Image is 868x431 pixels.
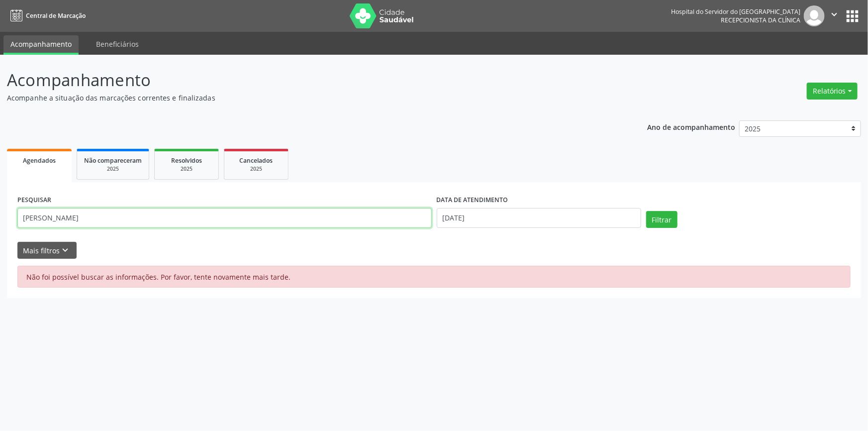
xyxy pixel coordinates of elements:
span: Recepcionista da clínica [721,16,800,24]
p: Ano de acompanhamento [648,120,736,133]
span: Não compareceram [84,156,142,165]
div: 2025 [231,165,281,173]
label: PESQUISAR [17,193,51,208]
button: Relatórios [807,83,858,100]
i: keyboard_arrow_down [60,245,71,256]
span: Central de Marcação [26,11,86,20]
button: apps [844,7,861,25]
span: Agendados [23,156,56,165]
div: 2025 [162,165,211,173]
a: Acompanhamento [3,35,79,55]
button: Filtrar [646,211,677,228]
p: Acompanhamento [7,68,605,93]
div: Hospital do Servidor do [GEOGRAPHIC_DATA] [671,7,800,16]
span: Resolvidos [171,156,202,165]
i:  [829,9,840,20]
input: Nome, código do beneficiário ou CPF [17,208,432,228]
button: Mais filtroskeyboard_arrow_down [17,242,77,259]
input: Selecione um intervalo [437,208,641,228]
p: Acompanhe a situação das marcações correntes e finalizadas [7,93,605,103]
span: Cancelados [240,156,273,165]
div: Não foi possível buscar as informações. Por favor, tente novamente mais tarde. [17,266,851,288]
img: img [804,5,825,26]
div: 2025 [84,165,142,173]
label: DATA DE ATENDIMENTO [437,193,508,208]
a: Beneficiários [89,35,146,53]
button:  [825,5,844,26]
a: Central de Marcação [7,7,86,24]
